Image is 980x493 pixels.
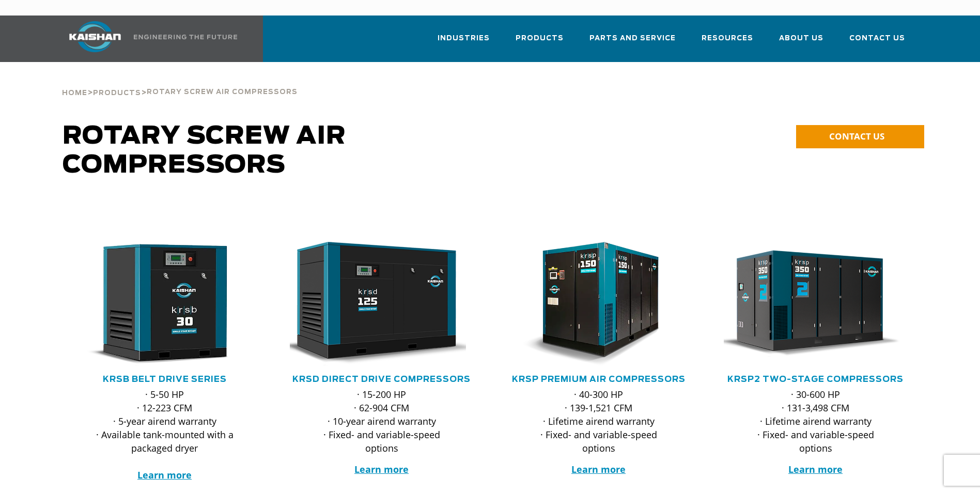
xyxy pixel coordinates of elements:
a: Parts and Service [589,25,676,60]
div: krsd125 [290,242,474,366]
a: Products [93,88,141,97]
a: Products [516,25,564,60]
img: krsb30 [65,242,249,366]
p: · 15-200 HP · 62-904 CFM · 10-year airend warranty · Fixed- and variable-speed options [310,388,453,455]
span: CONTACT US [829,130,884,142]
span: Rotary Screw Air Compressors [147,89,298,96]
a: Learn more [354,463,409,475]
span: Rotary Screw Air Compressors [63,124,346,178]
a: KRSP Premium Air Compressors [512,375,686,383]
div: krsp350 [724,242,908,366]
a: CONTACT US [796,125,924,148]
a: KRSP2 Two-Stage Compressors [727,375,904,383]
img: krsp350 [716,242,900,366]
a: Learn more [788,463,843,475]
img: Engineering the future [134,35,237,39]
div: krsb30 [73,242,257,366]
span: Resources [702,33,753,44]
a: Kaishan USA [56,16,239,62]
div: krsp150 [507,242,691,366]
a: Home [62,88,87,97]
p: · 30-600 HP · 131-3,498 CFM · Lifetime airend warranty · Fixed- and variable-speed options [744,388,887,455]
img: krsd125 [282,242,466,366]
img: kaishan logo [56,21,134,52]
span: Products [93,90,141,97]
p: · 40-300 HP · 139-1,521 CFM · Lifetime airend warranty · Fixed- and variable-speed options [527,388,670,455]
p: · 5-50 HP · 12-223 CFM · 5-year airend warranty · Available tank-mounted with a packaged dryer [94,388,236,482]
span: Home [62,90,87,97]
a: Contact Us [849,25,905,60]
a: Industries [438,25,490,60]
div: > > [62,62,298,101]
span: Products [516,33,564,44]
a: KRSD Direct Drive Compressors [292,375,471,383]
span: Industries [438,33,490,44]
span: Contact Us [849,33,905,44]
img: krsp150 [499,242,683,366]
a: Resources [702,25,753,60]
a: Learn more [137,469,192,481]
span: Parts and Service [589,33,676,44]
a: About Us [779,25,823,60]
a: Learn more [571,463,626,475]
span: About Us [779,33,823,44]
a: KRSB Belt Drive Series [103,375,227,383]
